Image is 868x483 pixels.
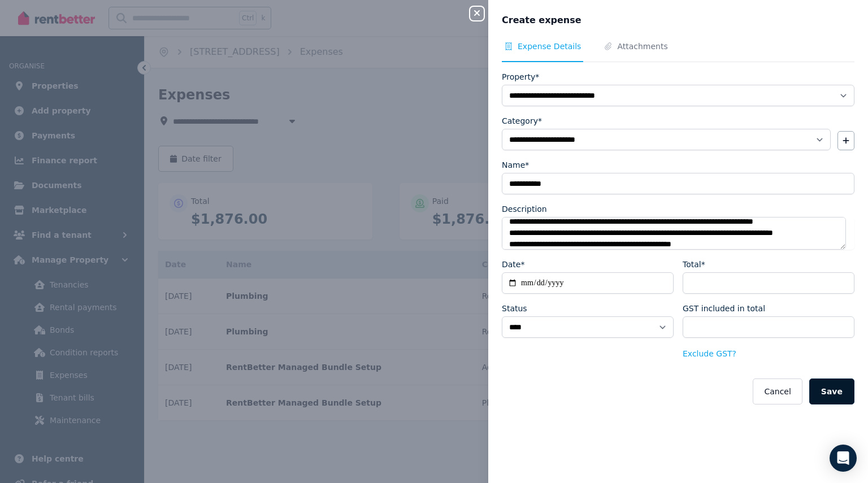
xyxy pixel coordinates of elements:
button: Save [809,378,854,404]
label: Status [502,303,527,314]
label: Category* [502,115,542,127]
button: Exclude GST? [683,348,736,359]
label: Total* [683,259,705,270]
label: Description [502,203,547,215]
nav: Tabs [502,41,854,62]
span: Expense Details [518,41,581,52]
span: Create expense [502,14,581,27]
span: Attachments [617,41,667,52]
label: GST included in total [683,303,765,314]
label: Name* [502,159,529,171]
label: Property* [502,71,539,82]
div: Open Intercom Messenger [830,445,857,472]
label: Date* [502,259,524,270]
button: Cancel [753,378,802,404]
